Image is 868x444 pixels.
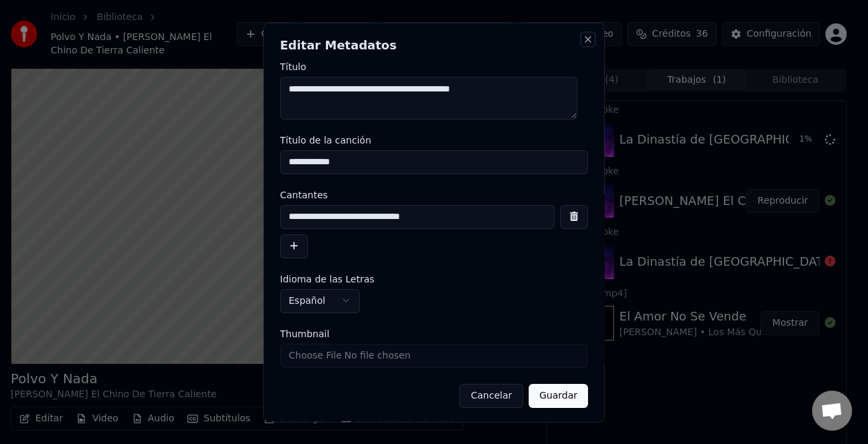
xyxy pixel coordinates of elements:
[280,328,329,338] span: Thumbnail
[459,383,523,407] button: Cancelar
[280,274,375,283] span: Idioma de las Letras
[280,61,588,71] label: Título
[529,383,588,407] button: Guardar
[280,190,588,199] label: Cantantes
[280,39,588,51] h2: Editar Metadatos
[280,135,588,144] label: Título de la canción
